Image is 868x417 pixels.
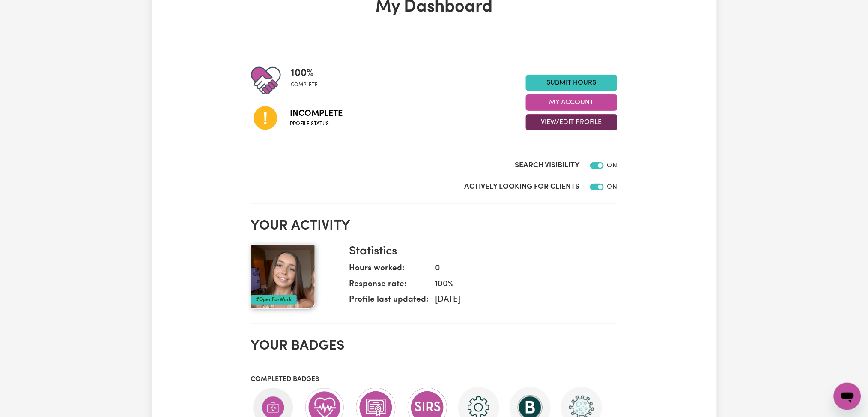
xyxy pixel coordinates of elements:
span: ON [607,184,617,190]
dt: Hours worked: [349,263,429,278]
label: Actively Looking for Clients [465,181,580,193]
dd: 100 % [429,278,611,291]
button: My Account [526,94,617,111]
span: Profile status [290,120,343,128]
span: complete [291,81,318,89]
span: ON [607,162,617,169]
div: Profile completeness: 100% [291,66,325,96]
img: Your profile picture [251,245,315,309]
dt: Response rate: [349,278,429,294]
dd: 0 [429,263,611,275]
span: Incomplete [290,107,343,120]
label: Search Visibility [515,160,580,171]
h3: Statistics [349,245,611,259]
dd: [DATE] [429,294,611,306]
div: #OpenForWork [251,295,297,305]
h2: Your activity [251,218,617,234]
iframe: Button to launch messaging window [834,383,861,410]
dt: Profile last updated: [349,294,429,310]
span: 100 % [291,66,318,81]
button: View/Edit Profile [526,114,617,130]
h2: Your badges [251,338,617,354]
a: Submit Hours [526,75,617,91]
h3: Completed badges [251,375,617,384]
